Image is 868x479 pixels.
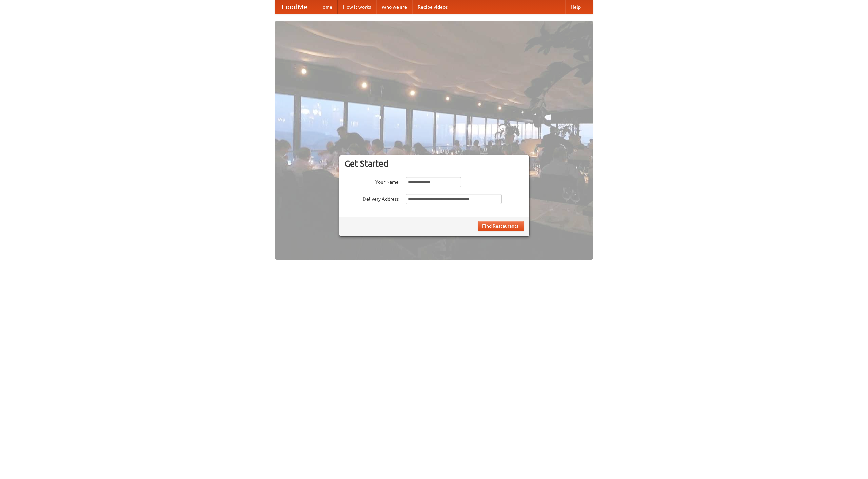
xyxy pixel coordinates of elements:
a: Help [565,0,586,14]
h3: Get Started [344,158,524,169]
a: How it works [338,0,376,14]
label: Delivery Address [344,194,399,202]
a: Recipe videos [412,0,453,14]
a: Who we are [376,0,412,14]
a: FoodMe [275,0,314,14]
label: Your Name [344,177,399,186]
button: Find Restaurants! [478,221,524,231]
a: Home [314,0,338,14]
